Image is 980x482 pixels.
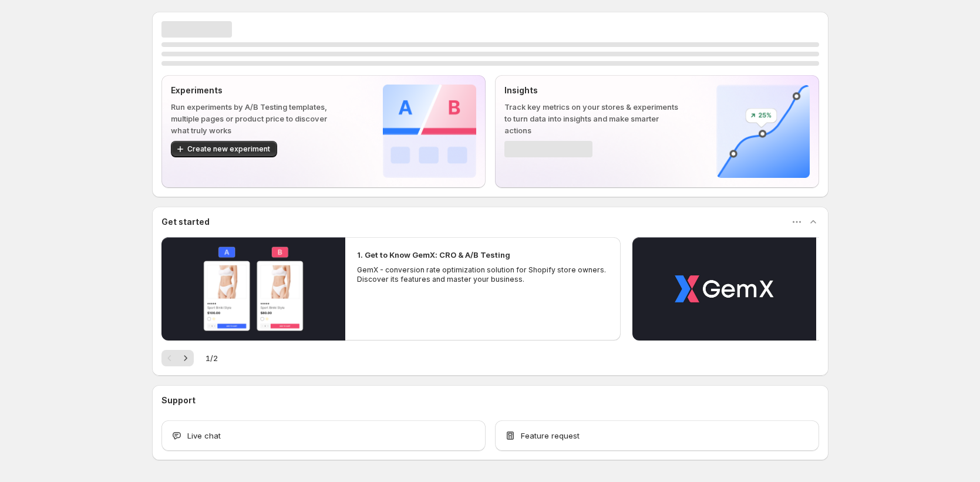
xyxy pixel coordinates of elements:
[171,85,345,96] p: Experiments
[187,430,221,441] span: Live chat
[161,237,345,341] button: Play video
[177,350,194,366] button: Next
[171,101,345,136] p: Run experiments by A/B Testing templates, multiple pages or product price to discover what truly ...
[171,141,277,157] button: Create new experiment
[187,144,270,154] span: Create new experiment
[632,237,816,341] button: Play video
[206,352,218,364] span: 1 / 2
[357,249,510,261] h2: 1. Get to Know GemX: CRO & A/B Testing
[161,216,210,228] h3: Get started
[383,85,476,178] img: Experiments
[161,350,194,366] nav: Pagination
[521,430,580,441] span: Feature request
[504,85,679,96] p: Insights
[716,85,810,178] img: Insights
[504,101,679,136] p: Track key metrics on your stores & experiments to turn data into insights and make smarter actions
[357,265,609,284] p: GemX - conversion rate optimization solution for Shopify store owners. Discover its features and ...
[161,395,196,406] h3: Support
